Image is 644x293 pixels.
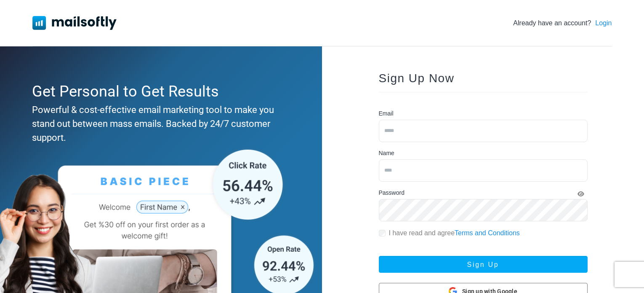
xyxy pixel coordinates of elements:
[379,72,455,85] span: Sign Up Now
[379,149,394,158] label: Name
[379,256,588,273] button: Sign Up
[32,80,286,103] div: Get Personal to Get Results
[577,191,584,197] i: Show Password
[595,18,612,28] a: Login
[389,228,520,238] label: I have read and agree
[32,103,286,145] div: Powerful & cost-effective email marketing tool to make you stand out between mass emails. Backed ...
[379,109,394,118] label: Email
[32,16,117,30] img: Mailsoftly
[455,229,520,237] a: Terms and Conditions
[513,18,612,28] div: Already have an account?
[379,188,404,197] label: Password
